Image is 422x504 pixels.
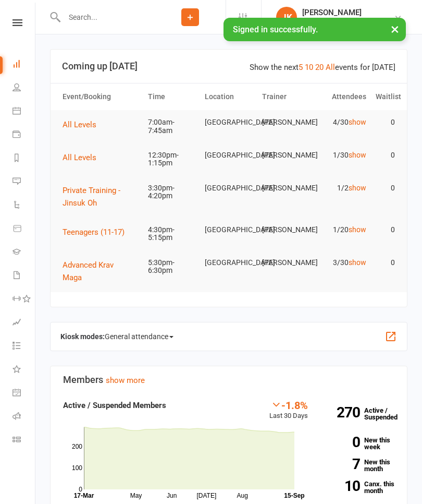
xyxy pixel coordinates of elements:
div: -1.8% [269,399,308,411]
div: [PERSON_NAME] [302,8,394,17]
td: [PERSON_NAME] [257,250,314,275]
strong: Active / Suspended Members [63,401,166,410]
a: Payments [13,124,36,147]
td: 0 [371,176,400,200]
a: show [349,118,366,126]
strong: 270 [324,405,360,419]
a: 0New this week [324,437,395,450]
td: [GEOGRAPHIC_DATA] [200,143,257,167]
a: Dashboard [13,53,36,77]
a: Assessments [13,311,36,335]
button: Advanced Krav Maga [63,259,139,284]
td: 0 [371,110,400,135]
span: All Levels [63,153,96,162]
a: 10 [305,63,313,72]
a: show [349,151,366,159]
td: [PERSON_NAME] [257,110,314,135]
h3: Coming up [DATE] [62,61,395,71]
span: General attendance [105,328,173,345]
a: show [349,225,366,234]
strong: Kiosk modes: [60,332,105,341]
strong: 0 [324,435,360,449]
div: JK [276,7,297,28]
th: Time [143,83,200,110]
th: Event/Booking [58,83,143,110]
span: Teenagers (11-17) [63,227,125,237]
span: Signed in successfully. [233,25,318,34]
input: Search... [61,10,155,25]
span: Advanced Krav Maga [63,260,114,282]
div: Last 30 Days [269,399,308,422]
button: × [386,18,404,40]
span: All Levels [63,120,96,129]
td: 0 [371,218,400,242]
a: 270Active / Suspended [318,399,403,428]
a: 7New this month [324,459,395,472]
strong: 7 [324,457,360,471]
td: [PERSON_NAME] [257,143,314,167]
td: 0 [371,250,400,275]
td: [PERSON_NAME] [257,176,314,200]
a: show [349,258,366,267]
a: 10Canx. this month [324,481,395,494]
th: Waitlist [371,83,400,110]
th: Location [200,83,257,110]
button: All Levels [63,118,104,131]
a: Roll call kiosk mode [13,405,36,429]
a: General attendance kiosk mode [13,382,36,405]
td: [GEOGRAPHIC_DATA] [200,176,257,200]
a: Class kiosk mode [13,429,36,452]
td: 3:30pm-4:20pm [143,176,200,209]
button: Teenagers (11-17) [63,226,132,238]
td: 4:30pm-5:15pm [143,218,200,250]
td: 7:00am-7:45am [143,110,200,143]
div: Show the next events for [DATE] [250,61,395,74]
td: [GEOGRAPHIC_DATA] [200,218,257,242]
td: 3/30 [314,250,371,275]
div: Krav Maga Defence Institute [302,17,394,27]
a: Calendar [13,100,36,124]
a: 5 [299,63,303,72]
td: [GEOGRAPHIC_DATA] [200,110,257,135]
td: 1/20 [314,218,371,242]
a: Reports [13,147,36,171]
td: 12:30pm-1:15pm [143,143,200,176]
span: Private Training - Jinsuk Oh [63,186,120,208]
a: What's New [13,358,36,382]
a: 20 [315,63,324,72]
button: Private Training - Jinsuk Oh [63,184,139,209]
h3: Members [63,375,394,385]
strong: 10 [324,479,360,493]
a: Product Sales [13,218,36,241]
td: 5:30pm-6:30pm [143,250,200,283]
a: All [326,63,335,72]
td: [PERSON_NAME] [257,218,314,242]
button: All Levels [63,151,104,164]
td: 1/2 [314,176,371,200]
td: 0 [371,143,400,167]
td: 4/30 [314,110,371,135]
th: Attendees [314,83,371,110]
td: [GEOGRAPHIC_DATA] [200,250,257,275]
a: People [13,77,36,100]
a: show more [106,376,145,385]
th: Trainer [257,83,314,110]
td: 1/30 [314,143,371,167]
a: show [349,184,366,192]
